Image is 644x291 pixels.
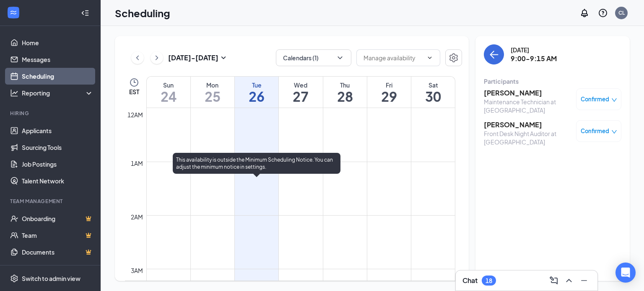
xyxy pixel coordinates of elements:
div: 3am [129,266,145,275]
div: Sun [147,81,190,89]
h1: 25 [191,89,234,103]
span: down [611,129,617,135]
div: 2am [129,212,145,221]
a: OnboardingCrown [22,210,93,227]
svg: ChevronDown [426,54,433,61]
button: ChevronRight [151,52,163,64]
h3: [PERSON_NAME] [484,120,572,129]
svg: WorkstreamLogo [9,8,18,17]
div: Participants [484,77,621,85]
a: August 28, 2025 [323,77,367,108]
svg: ChevronLeft [133,53,142,63]
div: Open Intercom Messenger [615,263,636,283]
div: Maintenance Technician at [GEOGRAPHIC_DATA] [484,98,572,114]
h1: 28 [323,89,367,103]
svg: QuestionInfo [598,8,608,18]
svg: ChevronUp [564,276,574,286]
h1: 30 [411,89,455,103]
div: Hiring [10,110,92,117]
div: Sat [411,81,455,89]
svg: Notifications [579,8,589,18]
button: ComposeMessage [547,274,561,287]
a: August 24, 2025 [147,77,190,108]
div: Thu [323,81,367,89]
button: Settings [445,49,462,66]
svg: ComposeMessage [549,276,559,286]
div: CL [618,9,625,16]
span: Confirmed [581,95,609,103]
svg: Minimize [579,276,589,286]
svg: Settings [10,274,18,283]
h3: Chat [462,276,478,285]
svg: Analysis [10,89,18,97]
span: Confirmed [581,127,609,135]
div: Mon [191,81,234,89]
input: Manage availability [364,53,423,62]
svg: ArrowLeft [489,49,499,59]
svg: ChevronRight [153,53,161,63]
div: [DATE] [511,46,557,54]
h1: 27 [279,89,322,103]
h1: Scheduling [115,6,170,20]
div: This availability is outside the Minimum Scheduling Notice. You can adjust the minimum notice in ... [173,153,340,174]
svg: SmallChevronDown [218,53,229,63]
button: Minimize [577,274,591,287]
h1: 29 [367,89,411,103]
a: Messages [22,51,93,68]
span: down [611,97,617,103]
div: 12am [126,110,145,119]
h3: [PERSON_NAME] [484,88,572,98]
svg: Clock [129,77,139,88]
div: Reporting [22,89,94,97]
a: DocumentsCrown [22,244,93,260]
button: ChevronUp [562,274,576,287]
div: Tue [235,81,278,89]
a: August 25, 2025 [191,77,234,108]
h1: 24 [147,89,190,103]
h3: [DATE] - [DATE] [168,53,218,62]
a: August 30, 2025 [411,77,455,108]
h1: 26 [235,89,278,103]
a: TeamCrown [22,227,93,244]
a: Home [22,34,93,51]
a: August 27, 2025 [279,77,322,108]
a: Job Postings [22,156,93,173]
h3: 9:00-9:15 AM [511,54,557,63]
div: Wed [279,81,322,89]
div: Team Management [10,198,92,205]
div: Switch to admin view [22,274,80,283]
div: 18 [486,277,492,284]
a: Applicants [22,122,93,139]
svg: Settings [449,53,459,63]
div: 1am [129,159,145,168]
a: Scheduling [22,68,93,85]
button: ChevronLeft [131,52,144,64]
a: August 29, 2025 [367,77,411,108]
a: Sourcing Tools [22,139,93,156]
svg: ChevronDown [336,54,344,62]
svg: Collapse [81,9,89,17]
a: August 26, 2025 [235,77,278,108]
div: Front Desk Night Auditor at [GEOGRAPHIC_DATA] [484,129,572,146]
div: Fri [367,81,411,89]
span: EST [129,88,139,96]
button: Calendars (1)ChevronDown [276,49,351,66]
button: back-button [484,44,504,64]
a: Talent Network [22,173,93,189]
a: SurveysCrown [22,260,93,277]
